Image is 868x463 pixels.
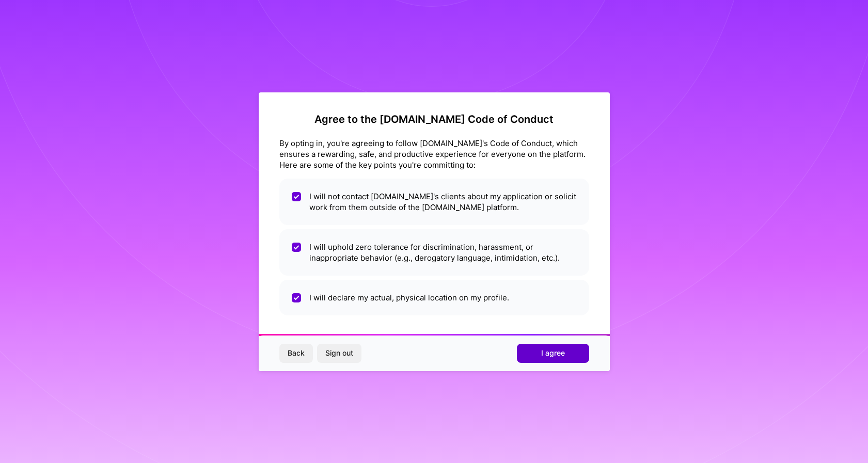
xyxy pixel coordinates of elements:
[279,344,313,362] button: Back
[517,344,589,362] button: I agree
[541,348,565,358] span: I agree
[279,138,589,170] div: By opting in, you're agreeing to follow [DOMAIN_NAME]'s Code of Conduct, which ensures a rewardin...
[279,280,589,315] li: I will declare my actual, physical location on my profile.
[279,229,589,276] li: I will uphold zero tolerance for discrimination, harassment, or inappropriate behavior (e.g., der...
[279,179,589,225] li: I will not contact [DOMAIN_NAME]'s clients about my application or solicit work from them outside...
[317,344,361,362] button: Sign out
[288,348,305,358] span: Back
[279,113,589,125] h2: Agree to the [DOMAIN_NAME] Code of Conduct
[325,348,353,358] span: Sign out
